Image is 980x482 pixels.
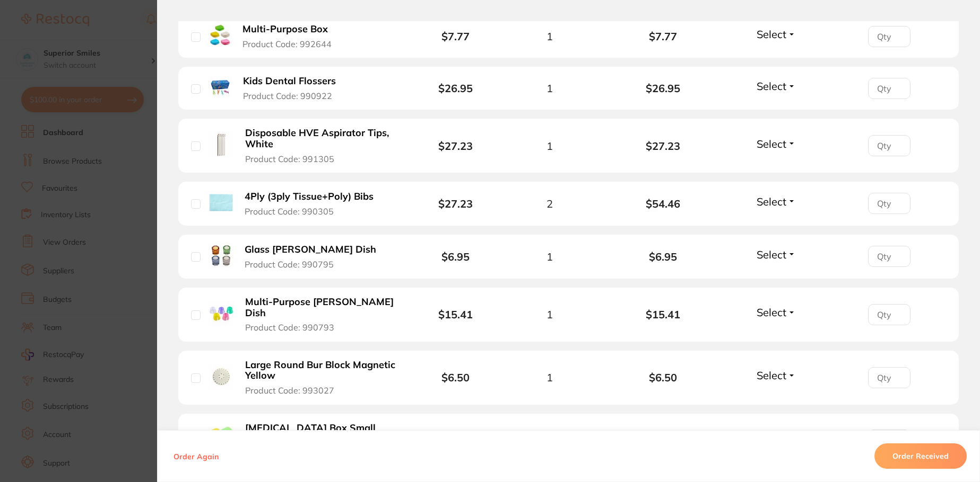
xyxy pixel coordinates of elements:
b: $6.50 [441,371,470,384]
img: Retainer Box Small Package (10pcs Mixed) [209,426,234,452]
button: Select [753,369,799,382]
span: Product Code: 990305 [245,207,334,216]
img: Multi-Purpose Dappen Dish [209,301,234,326]
span: 1 [547,82,553,94]
button: Large Round Bur Block Magnetic Yellow Product Code: 993027 [242,359,402,396]
span: Product Code: 992644 [242,39,332,49]
button: Order Received [874,443,967,469]
b: Large Round Bur Block Magnetic Yellow [245,360,398,381]
span: Product Code: 990922 [243,91,332,101]
span: Select [757,28,786,41]
span: Select [757,195,786,208]
b: Glass [PERSON_NAME] Dish [245,244,376,255]
span: 2 [547,198,553,210]
b: Multi-Purpose [PERSON_NAME] Dish [245,297,398,318]
button: Select [753,306,799,319]
span: 1 [547,140,553,152]
b: Multi-Purpose Box [242,24,328,35]
button: [MEDICAL_DATA] Box Small Package (10pcs Mixed) Product Code: 992641 [242,422,402,459]
span: 1 [547,371,553,383]
span: Product Code: 991305 [245,154,334,164]
button: Kids Dental Flossers Product Code: 990922 [240,75,350,101]
img: Large Round Bur Block Magnetic Yellow [209,364,234,389]
b: $27.23 [438,197,473,210]
input: Qty [868,193,910,214]
button: Select [753,79,799,93]
span: Select [757,137,786,150]
b: $27.23 [438,139,473,153]
button: Multi-Purpose Box Product Code: 992644 [239,23,346,49]
span: Select [757,306,786,319]
b: [MEDICAL_DATA] Box Small Package (10pcs Mixed) [245,423,398,444]
span: Select [757,79,786,93]
input: Qty [868,135,910,156]
img: Disposable HVE Aspirator Tips, White [209,132,234,157]
button: Disposable HVE Aspirator Tips, White Product Code: 991305 [242,127,402,164]
span: Product Code: 990795 [245,260,334,269]
button: 4Ply (3ply Tissue+Poly) Bibs Product Code: 990305 [241,191,386,217]
img: Kids Dental Flossers [209,76,232,99]
b: Kids Dental Flossers [243,76,336,87]
img: 4Ply (3ply Tissue+Poly) Bibs [209,190,233,215]
button: Select [753,248,799,261]
b: $6.50 [606,371,719,383]
b: 4Ply (3ply Tissue+Poly) Bibs [245,191,374,202]
span: 1 [547,30,553,42]
span: Product Code: 990793 [245,323,334,332]
span: Product Code: 993027 [245,386,334,395]
button: Select [753,28,799,41]
b: $27.23 [606,140,719,152]
span: Select [757,248,786,261]
b: $6.95 [606,251,719,263]
b: $6.95 [441,250,470,263]
input: Qty [868,304,910,325]
input: Qty [868,26,910,47]
button: Select [753,195,799,208]
b: $26.95 [606,82,719,94]
b: $15.41 [438,308,473,321]
b: $54.46 [606,198,719,210]
button: Multi-Purpose [PERSON_NAME] Dish Product Code: 990793 [242,296,402,333]
b: Disposable HVE Aspirator Tips, White [245,128,398,149]
b: $7.77 [606,30,719,42]
span: 1 [547,251,553,263]
b: $26.95 [438,82,473,95]
span: 1 [547,308,553,320]
button: Glass [PERSON_NAME] Dish Product Code: 990795 [241,244,388,270]
button: Order Again [170,451,222,461]
button: Select [753,137,799,150]
span: Select [757,369,786,382]
b: $7.77 [441,30,470,43]
img: Glass Dappen Dish [209,243,233,268]
img: Multi-Purpose Box [209,24,231,47]
input: Qty [868,246,910,267]
b: $15.41 [606,308,719,320]
input: Qty [868,367,910,388]
input: Qty [868,78,910,99]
